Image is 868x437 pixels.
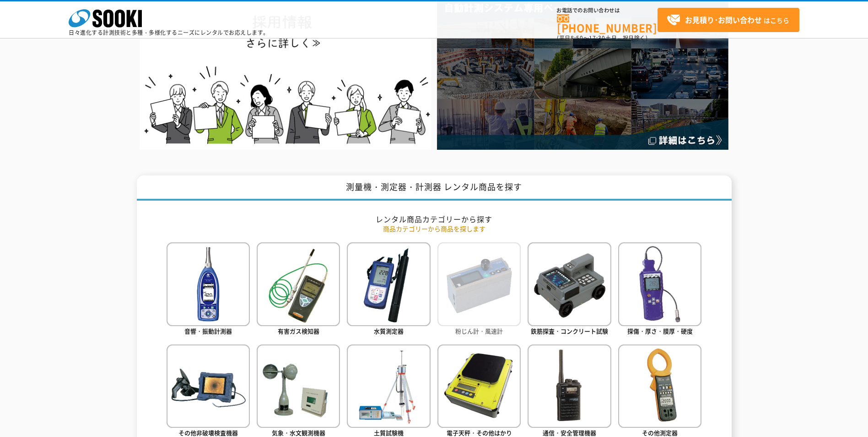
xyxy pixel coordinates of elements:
p: 日々進化する計測技術と多種・多様化するニーズにレンタルでお応えします。 [69,30,269,35]
span: 探傷・厚さ・膜厚・硬度 [627,327,693,335]
h1: 測量機・測定器・計測器 レンタル商品を探す [137,175,732,201]
span: 音響・振動計測器 [184,327,232,335]
span: 17:30 [589,34,605,42]
p: 商品カテゴリーから商品を探します [167,224,702,234]
h2: レンタル商品カテゴリーから探す [167,214,702,224]
span: 8:50 [571,34,583,42]
span: 土質試験機 [374,428,404,437]
span: 気象・水文観測機器 [272,428,325,437]
span: はこちら [667,13,789,27]
img: 水質測定器 [347,242,430,326]
strong: お見積り･お問い合わせ [685,14,762,25]
a: [PHONE_NUMBER] [557,14,658,33]
img: その他測定器 [618,344,701,428]
span: 電子天秤・その他はかり [447,428,512,437]
img: 探傷・厚さ・膜厚・硬度 [618,242,701,326]
span: 有害ガス検知器 [278,327,319,335]
img: 粉じん計・風速計 [437,242,521,326]
img: 電子天秤・その他はかり [437,344,521,428]
span: 粉じん計・風速計 [455,327,503,335]
span: 通信・安全管理機器 [543,428,596,437]
img: 有害ガス検知器 [257,242,340,326]
a: 水質測定器 [347,242,430,337]
img: その他非破壊検査機器 [167,344,250,428]
span: 鉄筋探査・コンクリート試験 [531,327,608,335]
img: 音響・振動計測器 [167,242,250,326]
img: 通信・安全管理機器 [528,344,611,428]
a: 鉄筋探査・コンクリート試験 [528,242,611,337]
a: 有害ガス検知器 [257,242,340,337]
a: お見積り･お問い合わせはこちら [658,8,799,32]
span: その他測定器 [642,428,678,437]
span: 水質測定器 [374,327,404,335]
a: 探傷・厚さ・膜厚・硬度 [618,242,701,337]
img: 土質試験機 [347,344,430,428]
a: 粉じん計・風速計 [437,242,521,337]
img: 気象・水文観測機器 [257,344,340,428]
img: 鉄筋探査・コンクリート試験 [528,242,611,326]
a: 音響・振動計測器 [167,242,250,337]
span: お電話でのお問い合わせは [557,8,658,13]
span: その他非破壊検査機器 [178,428,238,437]
span: (平日 ～ 土日、祝日除く) [557,34,647,42]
